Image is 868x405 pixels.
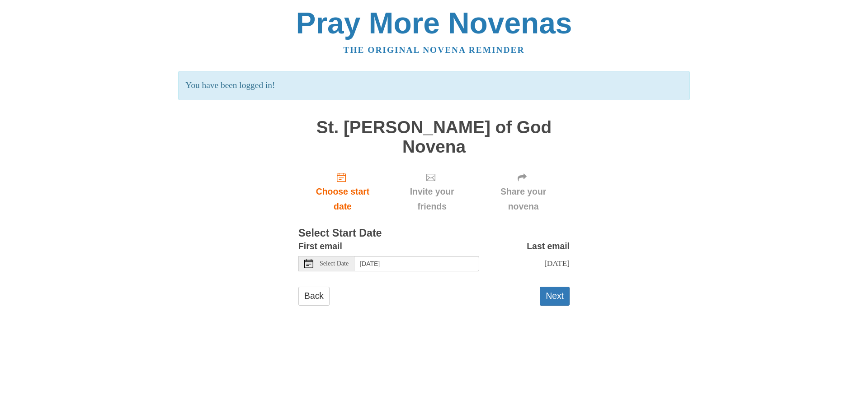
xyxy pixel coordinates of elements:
[298,165,387,219] a: Choose start date
[344,45,525,55] a: The original novena reminder
[298,118,570,156] h1: St. [PERSON_NAME] of God Novena
[486,184,561,214] span: Share your novena
[477,165,570,219] div: Click "Next" to confirm your start date first.
[540,287,570,305] button: Next
[298,228,570,239] h3: Select Start Date
[307,184,378,214] span: Choose start date
[178,71,689,100] p: You have been logged in!
[320,261,349,267] span: Select Date
[527,239,570,254] label: Last email
[296,6,572,40] a: Pray More Novenas
[298,239,342,254] label: First email
[544,259,570,268] span: [DATE]
[298,287,330,305] a: Back
[396,184,468,214] span: Invite your friends
[387,165,477,219] div: Click "Next" to confirm your start date first.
